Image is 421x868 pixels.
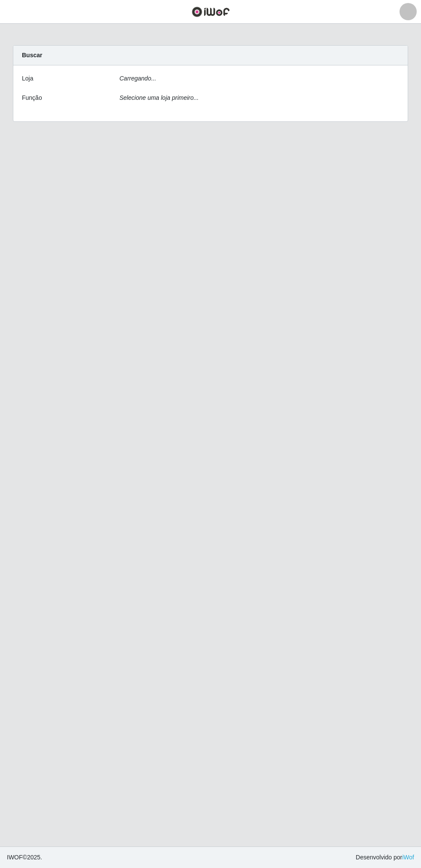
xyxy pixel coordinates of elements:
span: Desenvolvido por [356,853,414,862]
strong: Buscar [22,52,42,59]
i: Selecione uma loja primeiro... [119,94,198,101]
i: Carregando... [119,75,156,82]
img: CoreUI Logo [192,6,230,17]
label: Loja [22,74,33,83]
span: © 2025 . [7,853,42,862]
a: iWof [402,854,414,861]
span: IWOF [7,854,23,861]
label: Função [22,93,42,102]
